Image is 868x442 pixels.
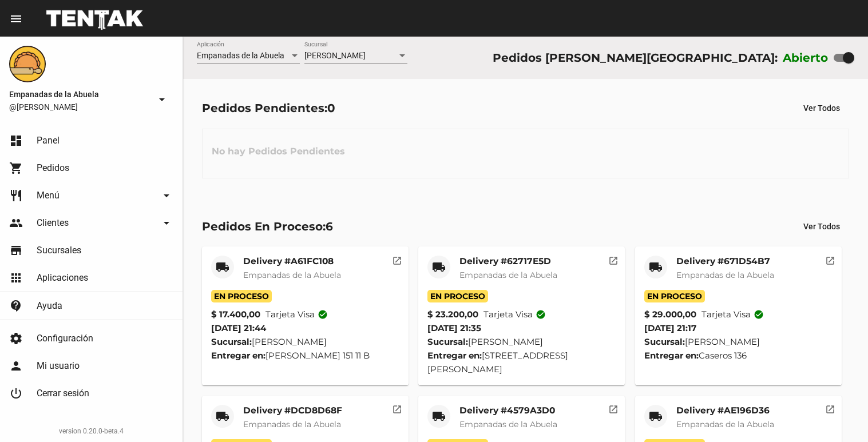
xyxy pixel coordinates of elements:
span: Tarjeta visa [265,308,328,321]
span: Tarjeta visa [701,308,764,321]
div: Pedidos Pendientes: [202,99,335,117]
span: Aplicaciones [37,272,88,284]
div: [PERSON_NAME] [211,335,399,349]
span: Empanadas de la Abuela [197,51,284,60]
mat-icon: arrow_drop_down [155,93,169,106]
span: Empanadas de la Abuela [9,87,150,101]
span: Sucursales [37,245,81,256]
iframe: chat widget [820,396,857,431]
span: Empanadas de la Abuela [243,270,341,280]
mat-icon: open_in_new [392,254,402,264]
strong: Sucursal: [427,336,468,347]
div: version 0.20.0-beta.4 [9,425,173,437]
mat-icon: check_circle [536,309,546,320]
mat-card-title: Delivery #4579A3D0 [459,405,557,416]
strong: Sucursal: [211,336,252,347]
strong: $ 23.200,00 [427,308,478,321]
div: Pedidos En Proceso: [202,217,333,236]
mat-card-title: Delivery #671D54B7 [676,256,774,267]
mat-icon: power_settings_new [9,387,23,400]
span: Mi usuario [37,360,80,372]
mat-icon: dashboard [9,134,23,148]
div: [STREET_ADDRESS][PERSON_NAME] [427,349,616,376]
mat-icon: local_shipping [432,409,446,423]
div: Caseros 136 [644,349,833,363]
strong: Sucursal: [644,336,685,347]
span: Empanadas de la Abuela [243,419,341,429]
mat-icon: local_shipping [432,260,446,274]
mat-icon: local_shipping [216,409,229,423]
mat-icon: check_circle [754,309,764,320]
span: [PERSON_NAME] [304,51,366,60]
span: En Proceso [211,290,272,302]
mat-icon: apps [9,271,23,285]
span: Empanadas de la Abuela [459,270,557,280]
span: Menú [37,190,60,201]
span: @[PERSON_NAME] [9,101,150,113]
span: 0 [327,101,335,115]
span: Configuración [37,333,93,344]
h3: No hay Pedidos Pendientes [203,134,354,169]
span: Empanadas de la Abuela [459,419,557,429]
span: Panel [37,135,60,146]
mat-icon: local_shipping [649,260,663,274]
img: f0136945-ed32-4f7c-91e3-a375bc4bb2c5.png [9,46,46,82]
mat-icon: local_shipping [216,260,229,274]
mat-card-title: Delivery #A61FC108 [243,256,341,267]
span: Clientes [37,217,69,229]
mat-icon: open_in_new [825,254,835,264]
strong: Entregar en: [644,350,699,361]
mat-icon: person [9,359,23,373]
mat-icon: open_in_new [608,403,619,413]
mat-icon: shopping_cart [9,161,23,175]
button: Ver Todos [794,216,849,237]
span: [DATE] 21:44 [211,322,266,333]
span: Empanadas de la Abuela [676,419,774,429]
span: [DATE] 21:17 [644,322,696,333]
mat-icon: people [9,216,23,230]
div: [PERSON_NAME] [644,335,833,349]
strong: Entregar en: [211,350,265,361]
mat-card-title: Delivery #62717E5D [459,256,557,267]
mat-icon: open_in_new [608,254,619,264]
label: Abierto [783,49,829,67]
mat-icon: arrow_drop_down [160,189,173,202]
mat-icon: contact_support [9,299,23,313]
mat-card-title: Delivery #DCD8D68F [243,405,342,416]
div: [PERSON_NAME] 151 11 B [211,349,399,363]
mat-icon: arrow_drop_down [160,216,173,230]
mat-icon: restaurant [9,189,23,202]
span: Ayuda [37,300,62,312]
mat-icon: settings [9,332,23,345]
mat-icon: menu [9,12,23,26]
div: Pedidos [PERSON_NAME][GEOGRAPHIC_DATA]: [493,49,778,67]
strong: Entregar en: [427,350,482,361]
strong: $ 17.400,00 [211,308,260,321]
span: En Proceso [427,290,488,302]
mat-icon: local_shipping [649,409,663,423]
span: Empanadas de la Abuela [676,270,774,280]
span: Tarjeta visa [483,308,546,321]
span: Ver Todos [803,222,840,231]
span: En Proceso [644,290,705,302]
mat-card-title: Delivery #AE196D36 [676,405,774,416]
span: Pedidos [37,162,69,174]
mat-icon: store [9,244,23,257]
mat-icon: open_in_new [392,403,402,413]
strong: $ 29.000,00 [644,308,696,321]
div: [PERSON_NAME] [427,335,616,349]
button: Ver Todos [794,98,849,118]
mat-icon: check_circle [318,309,328,320]
span: [DATE] 21:35 [427,322,481,333]
span: Cerrar sesión [37,388,89,399]
span: Ver Todos [803,103,840,113]
span: 6 [326,220,333,233]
